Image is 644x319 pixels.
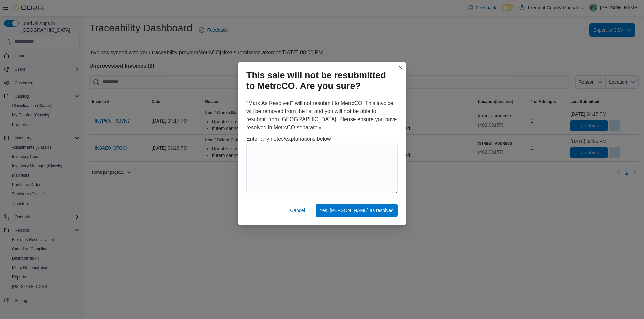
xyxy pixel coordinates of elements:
span: Yes, [PERSON_NAME] as resolved [320,207,394,214]
div: "Mark As Resolved" will not resubmit to MetrcCO. This invoice will be removed from the list and y... [246,99,398,195]
span: Cancel [290,207,305,214]
button: Closes this modal window [396,63,405,71]
button: Cancel [287,204,308,217]
div: Enter any notes/explanations below [246,135,398,195]
button: Yes, [PERSON_NAME] as resolved [316,204,398,217]
h1: This sale will not be resubmitted to MetrcCO. Are you sure? [246,70,392,91]
button: Cancel [285,204,310,217]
